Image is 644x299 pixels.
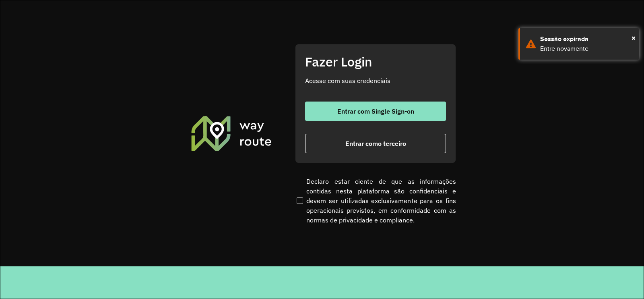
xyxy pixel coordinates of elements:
[190,115,273,152] img: Roteirizador AmbevTech
[305,76,446,85] p: Acesse com suas credenciais
[540,34,633,44] div: Sessão expirada
[345,140,406,147] span: Entrar como terceiro
[632,32,636,44] button: Close
[305,134,446,153] button: button
[337,108,414,114] span: Entrar com Single Sign-on
[295,176,456,225] label: Declaro estar ciente de que as informações contidas nesta plataforma são confidenciais e devem se...
[305,102,446,121] button: button
[632,32,636,44] span: ×
[540,44,633,54] div: Entre novamente
[305,54,446,69] h2: Fazer Login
